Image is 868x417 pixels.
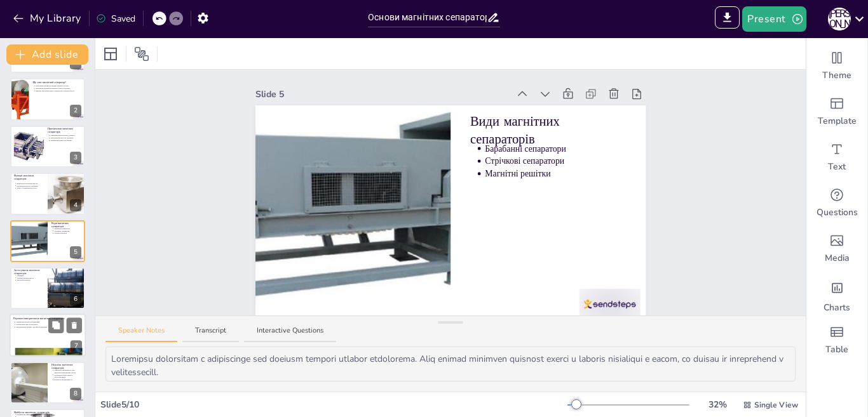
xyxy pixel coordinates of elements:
p: Підвищення ефективності [17,413,81,416]
textarea: Loremipsu dolorsitam c adipiscinge sed doeiusm tempori utlabor etdolorema. Aliq enimad minimven q... [105,347,796,381]
p: Види магнітних сепараторів [51,222,81,228]
div: Add images, graphics, shapes or video [806,226,867,272]
button: Speaker Notes [105,326,177,343]
p: Барабанні сепаратори [485,143,626,155]
p: Гірництво [17,274,44,277]
span: Single View [754,399,798,411]
span: Template [818,115,857,128]
div: Saved [96,12,135,25]
p: Майбутнє магнітних сепараторів [14,411,81,414]
div: 8 [70,388,81,400]
div: Add a table [806,317,867,363]
div: 7 [10,314,86,357]
button: Add slide [6,44,88,65]
p: Переробка металів [17,279,44,282]
p: Використання магнітних сепараторів в промисловості [36,89,81,92]
span: Text [828,161,846,173]
div: 5 [70,246,81,258]
span: Export to PowerPoint [715,6,740,32]
div: Add text boxes [806,135,867,180]
p: Магнітні решітки [485,168,626,180]
p: Магнітні решітки [54,232,81,234]
div: 4 [70,199,81,211]
button: My Library [10,8,86,29]
div: 5 [10,220,85,262]
p: Функції магнітних сепараторів [14,174,44,181]
div: 6 [10,267,85,309]
p: Барабанні сепаратори [54,227,81,230]
p: Необхідність регулярного обслуговування [54,374,81,378]
button: Present [742,6,806,32]
p: Харчова промисловість [17,277,44,279]
button: Transcript [182,326,239,343]
div: Slide 5 [255,88,508,101]
div: 6 [70,293,81,305]
button: І [PERSON_NAME] [828,6,851,32]
div: 7 [71,341,82,353]
p: Переваги використання магнітних сепараторів [13,317,82,321]
p: Магнітний сепаратор видаляє магнітні частки [36,84,81,87]
p: Зменшення витрат на обробку [50,139,81,142]
button: Delete Slide [67,318,82,333]
div: 32 % [702,398,733,411]
p: Очищення матеріалів від домішок [50,135,81,137]
p: Забезпечення чистоти сировини [50,137,81,140]
div: Layout [100,44,121,64]
p: Що таке магнітний сепаратор? [32,80,81,84]
p: Покращення якості сировини [17,185,44,187]
button: Duplicate Slide [48,318,64,333]
button: Interactive Questions [244,326,336,343]
p: Зменшення витрат на очищення [16,321,82,324]
input: Insert title [368,8,487,27]
div: 3 [70,152,81,164]
p: Недоліки магнітних сепараторів [51,363,81,370]
div: Change the overall theme [806,43,867,89]
p: Захист обладнання від зносу [17,187,44,190]
div: 4 [10,173,85,215]
p: Стрічкові сепаратори [54,230,81,232]
p: Види магнітних сепараторів [470,112,627,149]
p: Обмежена ефективність при видаленні немагнітних часток [54,369,81,373]
span: Theme [822,69,851,82]
p: Видалення залізистих часток [17,182,44,185]
p: Покращення якості продукції [16,324,82,326]
p: Призначення магнітних сепараторів [48,127,81,134]
p: Вплив на продуктивність [54,378,81,381]
div: Add ready made slides [806,89,867,135]
span: Questions [817,206,858,219]
div: Slide 5 / 10 [100,398,567,411]
div: 2 [70,105,81,117]
p: Стрічкові сепаратори [485,155,626,167]
p: Продовження терміну служби обладнання [16,326,82,329]
div: 3 [10,126,85,168]
div: 8 [10,362,85,404]
span: Table [825,343,848,356]
p: Магнітний сепаратор покращує якість продукції [36,87,81,89]
div: Get real-time input from your audience [806,180,867,226]
div: 2 [10,78,85,120]
p: Застосування магнітних сепараторів [14,268,44,275]
div: Add charts and graphs [806,272,867,317]
div: І [PERSON_NAME] [828,8,851,30]
span: Position [134,46,149,62]
span: Charts [824,301,850,314]
span: Media [825,252,850,265]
